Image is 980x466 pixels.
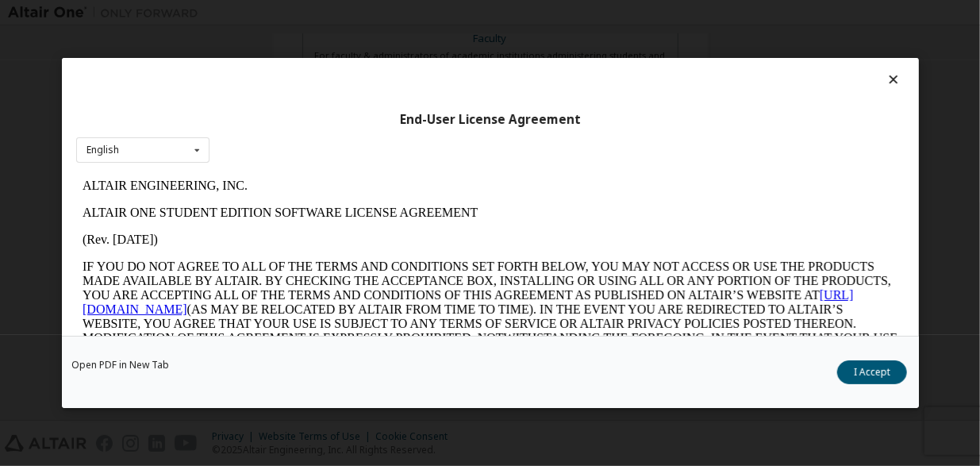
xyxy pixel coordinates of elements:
[6,6,822,21] p: ALTAIR ENGINEERING, INC.
[86,145,119,155] div: English
[6,116,778,144] a: [URL][DOMAIN_NAME]
[71,360,169,370] a: Open PDF in New Tab
[6,87,822,202] p: IF YOU DO NOT AGREE TO ALL OF THE TERMS AND CONDITIONS SET FORTH BELOW, YOU MAY NOT ACCESS OR USE...
[837,360,907,384] button: I Accept
[6,33,822,48] p: ALTAIR ONE STUDENT EDITION SOFTWARE LICENSE AGREEMENT
[6,60,822,75] p: (Rev. [DATE])
[76,112,905,128] div: End-User License Agreement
